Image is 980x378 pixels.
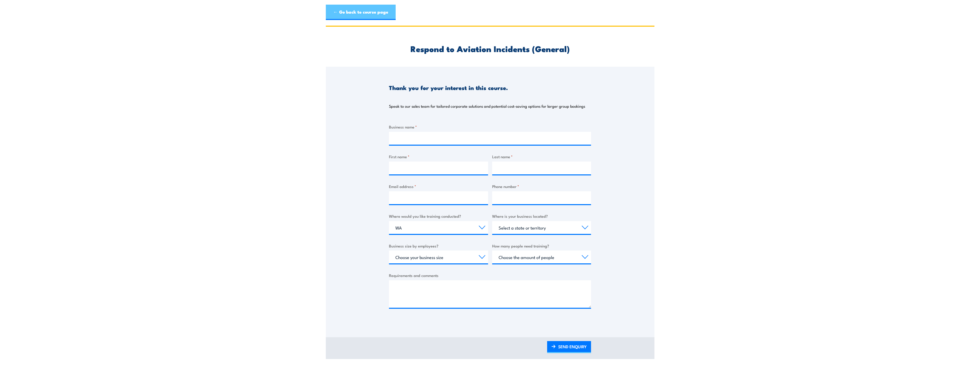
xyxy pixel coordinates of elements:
[492,154,591,160] label: Last name
[389,104,585,109] p: Speak to our sales team for tailored corporate solutions and potential cost-saving options for la...
[492,183,591,189] label: Phone number
[389,243,488,249] label: Business size by employees?
[389,124,591,130] label: Business name
[389,183,488,189] label: Email address
[389,154,488,160] label: First name
[492,243,591,249] label: How many people need training?
[547,341,591,353] a: SEND ENQUIRY
[389,45,591,52] h2: Respond to Aviation Incidents (General)
[389,213,488,219] label: Where would you like training conducted?
[326,5,396,20] a: ← Go back to course page
[389,85,508,91] h3: Thank you for your interest in this course.
[492,213,591,219] label: Where is your business located?
[389,272,591,278] label: Requirements and comments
